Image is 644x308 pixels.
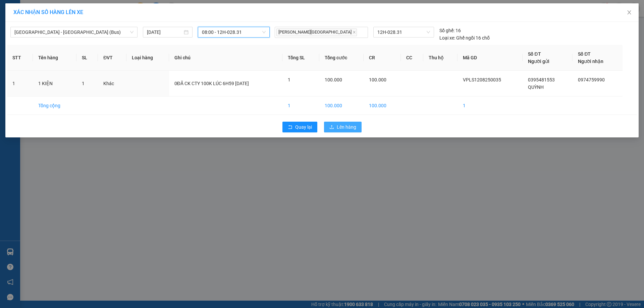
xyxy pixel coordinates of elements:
[282,97,319,115] td: 1
[353,30,356,34] span: close
[169,45,282,71] th: Ghi chú
[276,28,357,36] span: [PERSON_NAME][GEOGRAPHIC_DATA]
[439,34,490,42] div: Ghế ngồi 16 chỗ
[528,51,541,57] span: Số ĐT
[98,45,126,71] th: ĐVT
[578,51,591,57] span: Số ĐT
[98,71,126,97] td: Khác
[82,81,85,86] span: 1
[423,45,458,71] th: Thu hộ
[528,77,555,82] span: 0395481553
[329,125,334,130] span: upload
[13,9,83,15] span: XÁC NHẬN SỐ HÀNG LÊN XE
[528,59,549,64] span: Người gửi
[288,125,292,130] span: rollback
[627,10,632,15] span: close
[7,45,33,71] th: STT
[33,45,76,71] th: Tên hàng
[439,27,454,34] span: Số ghế:
[578,59,603,64] span: Người nhận
[14,27,133,37] span: Lạng Sơn - Hà Nội (Bus)
[620,3,639,22] button: Close
[458,97,523,115] td: 1
[458,45,523,71] th: Mã GD
[288,77,290,82] span: 1
[282,122,317,132] button: rollbackQuay lại
[126,45,169,71] th: Loại hàng
[174,81,249,86] span: 0ĐÃ CK CTY 100K LÚC 6H59 [DATE]
[439,27,461,34] div: 16
[325,77,342,82] span: 100.000
[364,45,401,71] th: CR
[295,123,312,131] span: Quay lại
[463,77,501,82] span: VPLS1208250035
[528,84,544,90] span: QUỲNH
[337,123,356,131] span: Lên hàng
[282,45,319,71] th: Tổng SL
[578,77,605,82] span: 0974759990
[202,27,266,37] span: 08:00 - 12H-028.31
[369,77,386,82] span: 100.000
[439,34,455,42] span: Loại xe:
[7,71,33,97] td: 1
[324,122,362,132] button: uploadLên hàng
[33,97,76,115] td: Tổng cộng
[76,45,98,71] th: SL
[319,97,364,115] td: 100.000
[401,45,423,71] th: CC
[377,27,430,37] span: 12H-028.31
[319,45,364,71] th: Tổng cước
[147,28,182,36] input: 12/08/2025
[364,97,401,115] td: 100.000
[33,71,76,97] td: 1 KIỆN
